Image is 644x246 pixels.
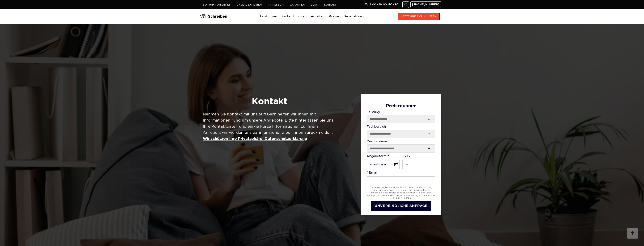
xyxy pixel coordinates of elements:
[367,103,435,211] form: Contact form
[203,111,336,142] div: Nehmen Sie Kontakt mit uns auf! Gern helfen wir Ihnen mit Informationen rund um unsere Angebote. ...
[367,176,435,184] input: * Email
[367,145,435,153] select: Qualitätslevel
[369,3,399,6] span: 9:00 - 18:00 Mo.-So.
[398,13,440,20] button: JETZT PREIS KALKULIEREN
[404,3,407,6] img: Email
[203,96,336,107] h1: Kontakt
[371,201,431,211] button: UNVERBINDLICHE ANFRAGE
[364,3,368,6] img: Schedule
[367,140,435,153] label: Qualitätslevel
[237,3,262,6] a: Unsere Experten
[410,1,441,8] a: [PHONE_NUMBER]
[367,160,400,169] input: Abgabetermin
[311,3,318,6] a: Blog
[412,3,439,6] span: [PHONE_NUMBER]
[343,13,364,19] a: Generatoren
[329,14,339,18] a: Preise
[324,3,337,6] a: Kontakt
[200,13,227,20] img: logo wirschreiben
[367,171,435,184] label: * Email
[367,130,435,138] select: Fachbereich
[367,103,435,109] div: Preisrechner
[311,13,324,19] a: Arbeiten
[367,111,435,123] label: Leistung
[402,155,412,158] span: Seiten
[375,205,427,208] span: UNVERBINDLICHE ANFRAGE
[367,125,435,138] label: Fachbereich
[627,228,638,239] img: button top
[367,115,435,123] select: Leistung
[367,186,435,199] div: Die angezeigte Preiskalkulation dient zur Vermittlung einer groben Preisvorstellung. Ein individu...
[282,13,306,19] a: Fachrichtungen
[290,3,305,6] a: Garantien
[203,136,307,142] a: Wir schützen Ihre Privatsphäre: Datenschutzerklärung
[367,155,400,169] label: Abgabetermin
[203,3,231,6] a: So funktioniert es
[268,3,284,6] a: Impressum
[260,13,277,19] a: Leistungen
